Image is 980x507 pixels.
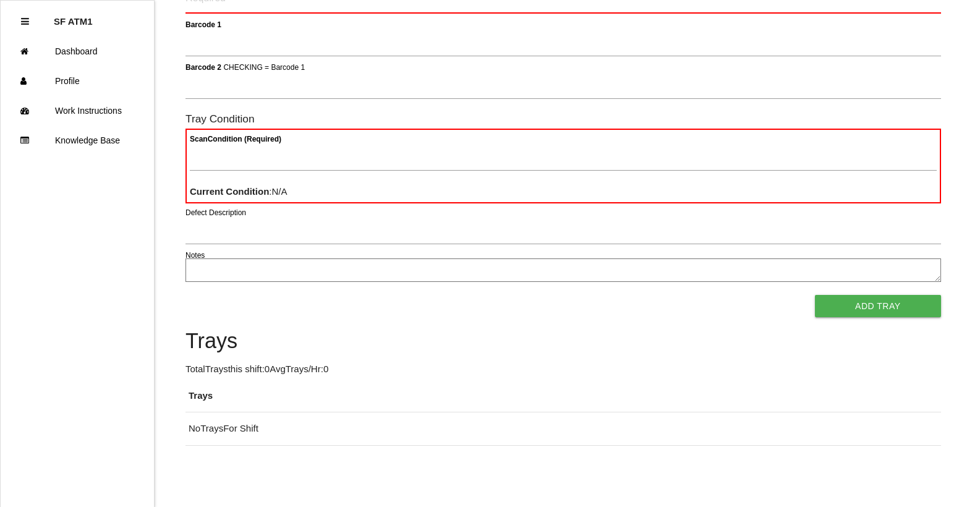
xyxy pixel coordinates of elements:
a: Knowledge Base [1,126,154,155]
div: Close [21,7,29,36]
span: CHECKING = Barcode 1 [223,62,305,71]
b: Current Condition [190,186,269,197]
th: Trays [185,380,941,412]
h6: Tray Condition [185,113,941,125]
label: Defect Description [185,207,246,218]
p: Total Trays this shift: 0 Avg Trays /Hr: 0 [185,362,941,377]
a: Dashboard [1,36,154,66]
b: Scan Condition (Required) [190,135,281,143]
button: Add Tray [815,295,941,317]
label: Notes [185,250,205,261]
p: SF ATM1 [54,7,93,27]
b: Barcode 2 [185,62,221,71]
span: : N/A [190,186,288,197]
a: Work Instructions [1,96,154,126]
b: Barcode 1 [185,20,221,28]
td: No Trays For Shift [185,412,941,446]
h4: Trays [185,330,941,353]
a: Profile [1,66,154,96]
